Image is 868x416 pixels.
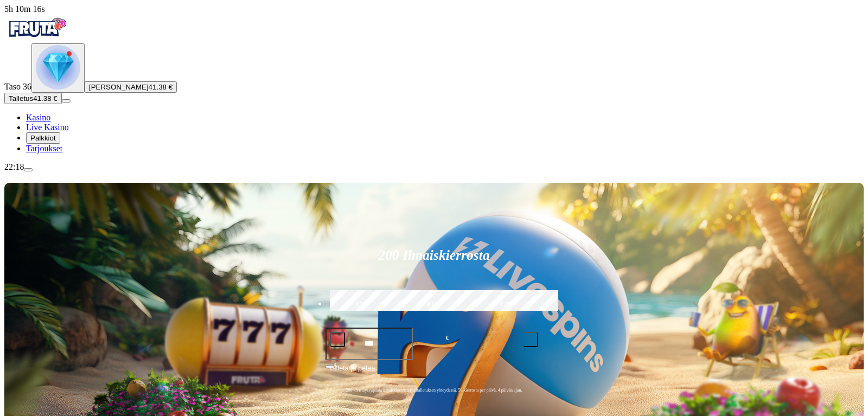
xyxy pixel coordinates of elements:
button: Talleta ja pelaa [325,362,542,383]
button: [PERSON_NAME]41.38 € [85,81,177,93]
label: €250 [473,289,541,320]
span: [PERSON_NAME] [89,83,149,91]
span: 41.38 € [33,94,57,103]
button: minus icon [330,332,345,347]
button: Palkkiot [26,132,60,144]
a: Kasino [26,113,50,122]
button: level unlocked [31,43,85,93]
button: plus icon [523,332,538,347]
a: Live Kasino [26,123,69,132]
span: user session time [4,4,45,14]
nav: Main menu [4,113,864,153]
button: menu [62,99,71,103]
span: Talletus [9,94,33,103]
a: Tarjoukset [26,144,62,153]
label: €150 [400,289,468,320]
span: € [334,361,337,368]
span: Palkkiot [30,134,56,142]
a: Fruta [4,34,69,43]
span: 22:18 [4,162,24,171]
span: 41.38 € [149,83,173,91]
button: menu [24,168,33,171]
nav: Primary [4,14,864,153]
span: € [446,333,449,343]
img: level unlocked [36,45,80,89]
span: Talleta ja pelaa [329,363,375,382]
button: Talletusplus icon41.38 € [4,93,62,104]
span: Taso 36 [4,82,31,91]
img: Fruta [4,14,69,41]
label: €50 [327,289,395,320]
